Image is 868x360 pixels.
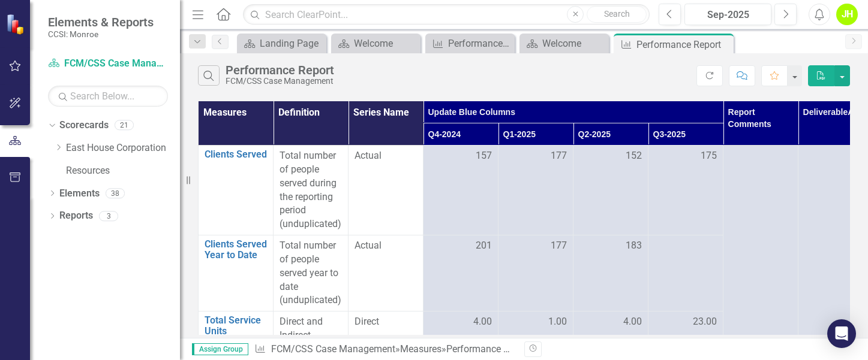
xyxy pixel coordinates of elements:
[48,57,168,71] a: FCM/CSS Case Management
[59,119,109,132] a: Scorecards
[498,311,573,346] td: Double-Click to Edit
[636,37,731,52] div: Performance Report
[226,77,334,86] div: FCM/CSS Case Management
[260,36,323,51] div: Landing Page
[99,211,118,221] div: 3
[254,343,515,356] div: » »
[271,343,395,355] a: FCM/CSS Case Management
[701,149,717,163] span: 175
[648,146,723,235] td: Double-Click to Edit
[473,315,492,329] span: 4.00
[355,315,417,329] span: Direct
[551,149,567,163] span: 177
[355,149,417,163] span: Actual
[626,239,642,253] span: 183
[693,315,717,329] span: 23.00
[240,36,323,51] a: Landing Page
[522,36,606,51] a: Welcome
[684,4,771,25] button: Sep-2025
[280,239,342,307] p: Total number of people served year to date (unduplicated)
[424,235,498,311] td: Double-Click to Edit
[498,235,573,311] td: Double-Click to Edit
[623,315,642,329] span: 4.00
[476,149,492,163] span: 157
[48,86,168,107] input: Search Below...
[836,4,858,25] button: JH
[115,120,134,131] div: 21
[106,188,125,198] div: 38
[205,315,267,336] a: Total Service Units
[648,235,723,311] td: Double-Click to Edit
[66,164,180,178] a: Resources
[573,311,648,346] td: Double-Click to Edit
[205,149,267,160] a: Clients Served
[446,343,531,355] div: Performance Report
[59,187,100,201] a: Elements
[689,8,767,22] div: Sep-2025
[551,239,567,253] span: 177
[424,146,498,235] td: Double-Click to Edit
[648,311,723,346] td: Double-Click to Edit
[573,235,648,311] td: Double-Click to Edit
[448,36,512,51] div: Performance Report (Monthly)
[334,36,418,51] a: Welcome
[587,6,647,23] button: Search
[573,146,648,235] td: Double-Click to Edit
[498,146,573,235] td: Double-Click to Edit
[66,141,180,155] a: East House Corporation
[626,149,642,163] span: 152
[48,15,154,29] span: Elements & Reports
[604,9,630,19] span: Search
[424,311,498,346] td: Double-Click to Edit
[192,343,248,355] span: Assign Group
[428,36,512,51] a: Performance Report (Monthly)
[355,239,417,253] span: Actual
[400,343,441,355] a: Measures
[476,239,492,253] span: 201
[226,63,334,77] div: Performance Report
[354,36,418,51] div: Welcome
[199,146,274,235] td: Double-Click to Edit Right Click for Context Menu
[280,149,342,231] p: Total number of people served during the reporting period (unduplicated)
[827,319,856,348] div: Open Intercom Messenger
[243,4,650,25] input: Search ClearPoint...
[59,209,93,223] a: Reports
[548,315,567,329] span: 1.00
[542,36,606,51] div: Welcome
[199,235,274,311] td: Double-Click to Edit Right Click for Context Menu
[48,29,154,39] small: CCSI: Monroe
[205,239,267,260] a: Clients Served Year to Date
[6,14,27,35] img: ClearPoint Strategy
